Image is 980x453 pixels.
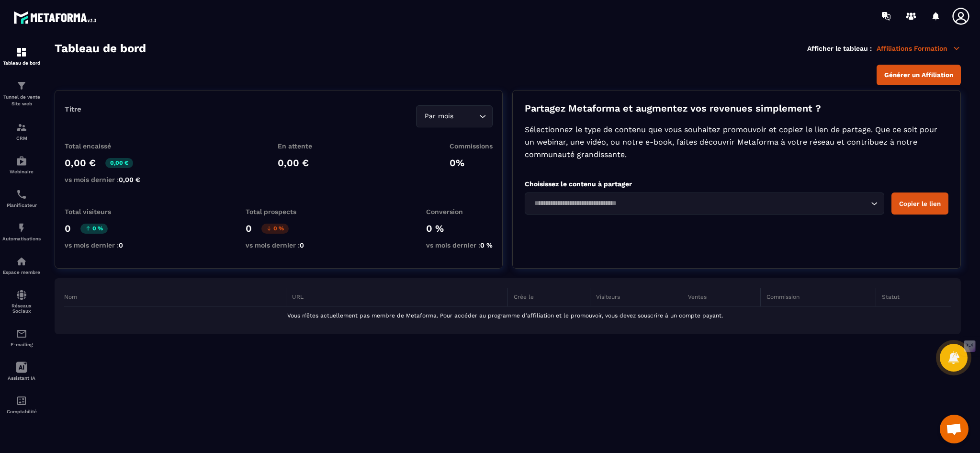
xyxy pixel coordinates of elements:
[119,176,140,183] span: 0,00 €
[426,223,493,234] p: 0 %
[455,111,477,122] input: Search for option
[891,193,948,215] button: Copier le lien
[760,288,876,306] th: Commission
[2,39,41,73] a: formationformationTableau de bord
[16,328,27,340] img: email
[16,289,27,301] img: social-network
[105,158,133,168] p: 0,00 €
[2,282,41,321] a: social-networksocial-networkRéseaux Sociaux
[80,224,108,234] p: 0 %
[286,288,507,306] th: URL
[2,181,41,215] a: schedulerschedulerPlanificateur
[531,198,868,209] input: Search for option
[2,388,41,421] a: accountantaccountantComptabilité
[525,102,948,114] p: Partagez Metaforma et augmentez vos revenues simplement ?
[65,241,123,249] p: vs mois dernier :
[416,105,493,127] div: Search for option
[426,241,493,249] p: vs mois dernier :
[2,94,41,107] p: Tunnel de vente Site web
[13,9,100,26] img: logo
[2,236,41,241] p: Automatisations
[2,136,41,141] p: CRM
[16,395,27,407] img: accountant
[2,114,41,148] a: formationformationCRM
[2,249,41,282] a: automationsautomationsEspace membre
[65,176,140,183] p: vs mois dernier :
[16,222,27,234] img: automations
[682,288,760,306] th: Ventes
[525,193,884,215] div: Search for option
[2,354,41,388] a: Assistant IA
[2,60,41,66] p: Tableau de bord
[16,189,27,200] img: scheduler
[525,124,948,161] p: Sélectionnez le type de contenu que vous souhaitez promouvoir et copiez le lien de partage. Que c...
[876,288,951,306] th: Statut
[64,312,946,319] p: Vous n’êtes actuellement pas membre de Metaforma. Pour accéder au programme d’affiliation et le p...
[16,122,27,133] img: formation
[16,256,27,267] img: automations
[2,73,41,114] a: formationformationTunnel de vente Site web
[246,208,304,215] p: Total prospects
[422,111,455,122] span: Par mois
[16,80,27,91] img: formation
[877,65,961,85] button: Générer un Affiliation
[300,241,304,249] span: 0
[278,157,312,169] p: 0,00 €
[2,409,41,414] p: Comptabilité
[426,208,493,215] p: Conversion
[2,203,41,208] p: Planificateur
[64,288,286,306] th: Nom
[246,241,304,249] p: vs mois dernier :
[16,46,27,58] img: formation
[65,142,140,150] p: Total encaissé
[2,169,41,174] p: Webinaire
[16,155,27,167] img: automations
[65,157,96,169] p: 0,00 €
[940,415,969,443] div: Ouvrir le chat
[119,241,123,249] span: 0
[261,224,289,234] p: 0 %
[2,270,41,275] p: Espace membre
[450,142,493,150] p: Commissions
[2,342,41,347] p: E-mailing
[2,321,41,354] a: emailemailE-mailing
[278,142,312,150] p: En attente
[877,44,961,53] p: Affiliations Formation
[2,303,41,314] p: Réseaux Sociaux
[246,223,252,234] p: 0
[65,223,71,234] p: 0
[807,45,872,52] p: Afficher le tableau :
[525,180,948,188] p: Choisissez le contenu à partager
[55,42,146,55] h3: Tableau de bord
[884,71,953,79] span: Générer un Affiliation
[2,148,41,181] a: automationsautomationsWebinaire
[65,105,81,113] p: Titre
[2,375,41,381] p: Assistant IA
[480,241,493,249] span: 0 %
[2,215,41,249] a: automationsautomationsAutomatisations
[450,157,493,169] p: 0%
[65,208,123,215] p: Total visiteurs
[508,288,590,306] th: Crée le
[590,288,682,306] th: Visiteurs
